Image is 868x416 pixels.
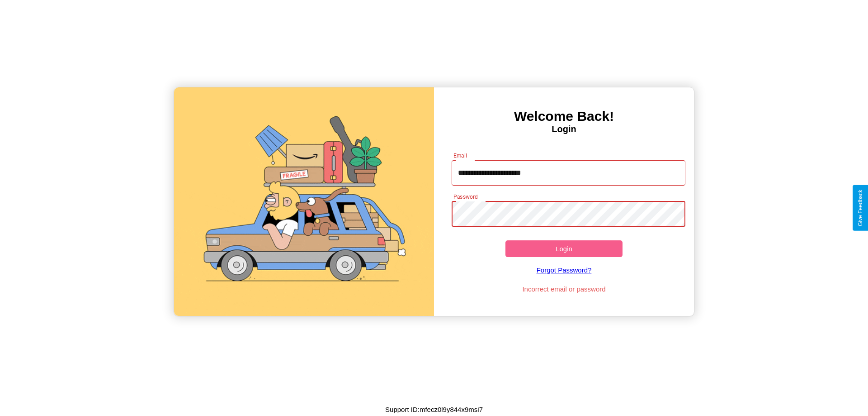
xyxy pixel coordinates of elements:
[434,109,694,124] h3: Welcome Back!
[857,190,863,226] div: Give Feedback
[447,257,681,283] a: Forgot Password?
[174,87,434,316] img: gif
[453,152,467,159] label: Email
[434,124,694,134] h4: Login
[505,240,623,257] button: Login
[453,193,477,201] label: Password
[447,283,681,295] p: Incorrect email or password
[385,403,483,416] p: Support ID: mfecz0l9y844x9msi7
